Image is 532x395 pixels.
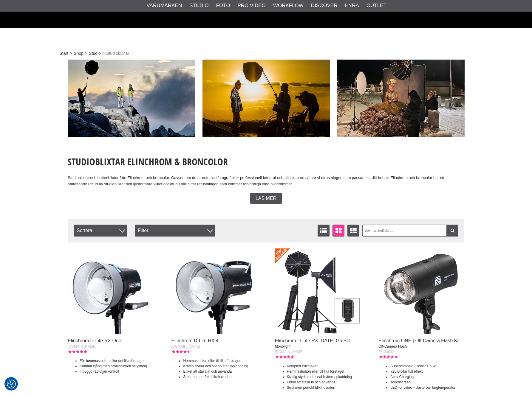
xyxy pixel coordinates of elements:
a: Utökad listvisning [347,225,359,237]
img: Elinchrom ONE | Off Camera Flash Kit [378,248,464,334]
a: Studio [89,50,101,57]
a: Shop [74,50,83,57]
span: [DOMAIN_NAME] [275,350,304,354]
li: Superkompakt Endast 1,5 kg [390,363,464,369]
a: Hyra [345,2,359,10]
li: Kraftig styrka och snabb återuppladdning [183,363,257,369]
li: Komma igång med professionell belysning [80,363,154,369]
div: Kundbetyg: 5.00 [275,354,294,360]
span: Studioblixtar [106,50,129,57]
a: Listvisning [318,225,330,237]
h1: Studioblixtar Elinchrom & broncolor [68,155,464,168]
a: Elinchrom D-Lite RX [DATE] Go Set [275,338,351,343]
button: Samtyckesinställningar [7,379,16,389]
span: > [102,50,105,57]
a: Workflow [273,2,304,10]
a: Pro Video [237,2,265,10]
div: Kundbetyg: 4.50 [171,349,190,354]
input: Sök i artikellista ... [362,225,459,237]
li: Activ Charging [390,374,464,380]
img: Elinchrom D-Lite RX 4 [171,248,257,334]
span: Sortera [74,225,127,237]
div: Kundbetyg: 5.00 [68,349,87,354]
span: EL-20932 [378,350,394,354]
li: Hemmastudion eller till lilla företaget [183,358,257,363]
a: Elinchrom D-Lite RX 4 [171,338,218,343]
img: Revisit consent button [7,380,16,388]
a: Foto [216,2,230,10]
span: > [70,50,72,57]
a: Discover [311,2,338,10]
a: Varumärken [147,2,182,10]
span: > [85,50,87,57]
img: Elinchrom D-Lite RX 4/4 To Go Set [275,248,361,334]
li: Enkel att ställa in och använda [183,369,257,374]
div: Filter [135,225,215,237]
span: Off-Camera Flash [378,344,407,349]
li: Små men perfekt blixthuvuden [183,374,257,380]
li: Kraftig styrka och snabb återuppladdning [287,374,361,380]
a: Elinchrom ONE | Off Camera Flash Kit [378,338,460,343]
a: Studio [189,2,208,10]
li: För hemmastudion eller det lilla företaget [80,358,154,363]
li: Hemmastudion eller till lilla företaget [287,369,361,374]
a: Outlet [366,2,386,10]
a: Fönstervisning [332,225,344,237]
li: Komplett Blixtpaket [287,363,361,369]
img: Annons:011 ban-stubli008.jpg [337,60,465,137]
span: [DOMAIN_NAME] [171,344,200,349]
div: Kundbetyg: 5.00 [378,354,398,360]
li: Små men perfekt blixthuvuden [287,385,361,390]
p: Studioblixtar och batteriblixtar från Elinchrom och broncolor. Oavsett om du är entusiastfotograf... [68,175,464,187]
li: Touchscreen [390,380,464,385]
span: Läs mer [256,196,276,201]
li: 725 Blixtar full effekt [390,369,464,374]
img: Annons:010 ban-stubli012.jpg [68,60,195,137]
span: Monolight [275,344,290,349]
img: Annons:001 ban-stubli001.jpg [202,60,330,137]
a: Filtrera [446,225,458,237]
li: Inbyggd radiofjärrkontroll [80,369,154,374]
li: LED för video – Justerbar färgtemperatur [390,385,464,390]
a: Elinchrom D-Lite RX One [68,338,121,343]
li: Enkel att ställa in och använda [287,380,361,385]
a: Start [60,50,69,57]
img: Elinchrom D-Lite RX One [68,248,154,334]
span: [DOMAIN_NAME] [68,344,96,349]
